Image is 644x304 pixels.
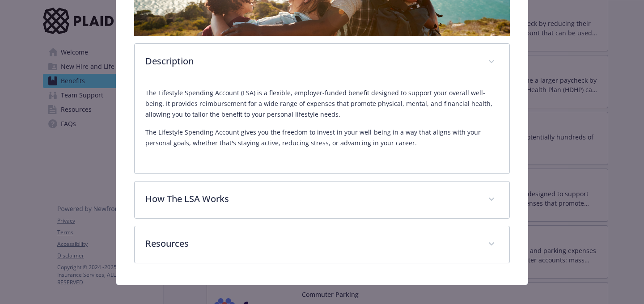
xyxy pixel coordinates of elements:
div: Resources [135,226,509,263]
p: Resources [145,237,477,250]
div: How The LSA Works [135,182,509,218]
p: How The LSA Works [145,192,477,206]
p: The Lifestyle Spending Account gives you the freedom to invest in your well-being in a way that a... [145,127,499,148]
p: The Lifestyle Spending Account (LSA) is a flexible, employer-funded benefit designed to support y... [145,88,499,120]
p: Description [145,55,477,68]
div: Description [135,44,509,80]
div: Description [135,80,509,173]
